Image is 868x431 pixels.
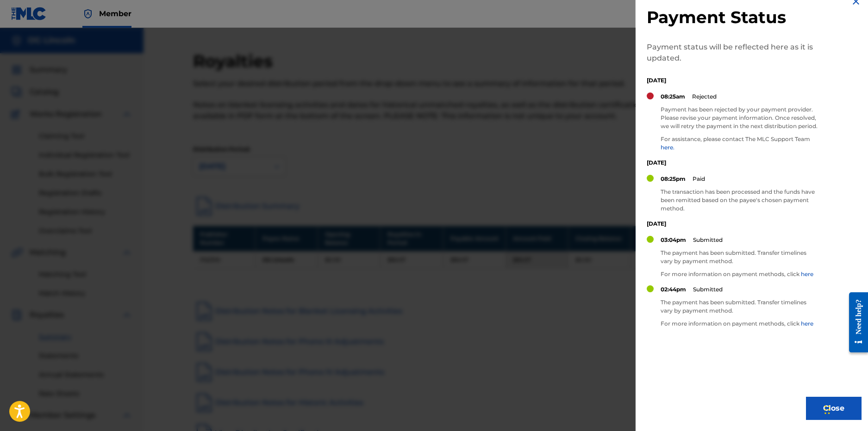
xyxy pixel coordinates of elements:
[693,285,723,294] p: Submitted
[842,285,868,359] iframe: Resource Center
[11,7,47,20] img: MLC Logo
[647,159,818,167] p: [DATE]
[661,92,685,101] p: 08:25am
[661,285,686,294] p: 02:44pm
[693,175,705,183] p: Paid
[801,320,813,327] a: here
[647,42,818,64] p: Payment status will be reflected here as it is updated.
[822,387,868,431] iframe: Chat Widget
[692,92,717,101] p: Rejected
[661,298,818,315] p: The payment has been submitted. Transfer timelines vary by payment method.
[661,105,818,130] p: Payment has been rejected by your payment provider. Please revise your payment information. Once ...
[806,397,862,420] button: Close
[661,135,818,152] p: For assistance, please contact The MLC Support Team
[801,271,813,277] a: here
[824,396,830,424] div: Drag
[99,8,131,19] span: Member
[661,236,686,244] p: 03:04pm
[661,320,818,328] p: For more information on payment methods, click
[661,249,818,265] p: The payment has been submitted. Transfer timelines vary by payment method.
[661,188,818,213] p: The transaction has been processed and the funds have been remitted based on the payee's chosen p...
[661,175,686,183] p: 08:25pm
[693,236,723,244] p: Submitted
[82,8,94,19] img: Top Rightsholder
[661,270,818,278] p: For more information on payment methods, click
[661,144,674,151] a: here.
[647,76,818,85] p: [DATE]
[647,220,818,228] p: [DATE]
